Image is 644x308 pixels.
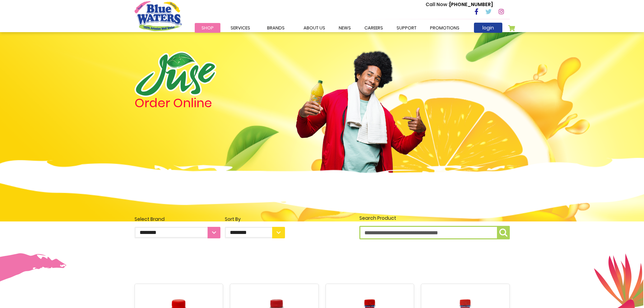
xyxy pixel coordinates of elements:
span: Brands [267,25,285,31]
img: logo [135,51,216,97]
span: Shop [201,25,214,31]
label: Select Brand [135,216,220,238]
select: Sort By [225,227,285,238]
a: store logo [135,1,182,31]
img: man.png [295,39,427,184]
a: Shop [195,23,220,33]
button: Search Product [497,226,510,239]
p: [PHONE_NUMBER] [426,1,493,8]
a: careers [358,23,390,33]
input: Search Product [359,226,510,239]
a: support [390,23,423,33]
img: search-icon.png [499,229,507,237]
h4: Order Online [135,97,285,109]
span: Call Now : [426,1,449,8]
select: Select Brand [135,227,220,238]
a: Services [224,23,257,33]
a: login [474,23,502,33]
a: News [332,23,358,33]
span: Services [231,25,250,31]
a: Brands [260,23,291,33]
a: about us [297,23,332,33]
div: Sort By [225,216,285,223]
label: Search Product [359,215,510,239]
a: Promotions [423,23,466,33]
